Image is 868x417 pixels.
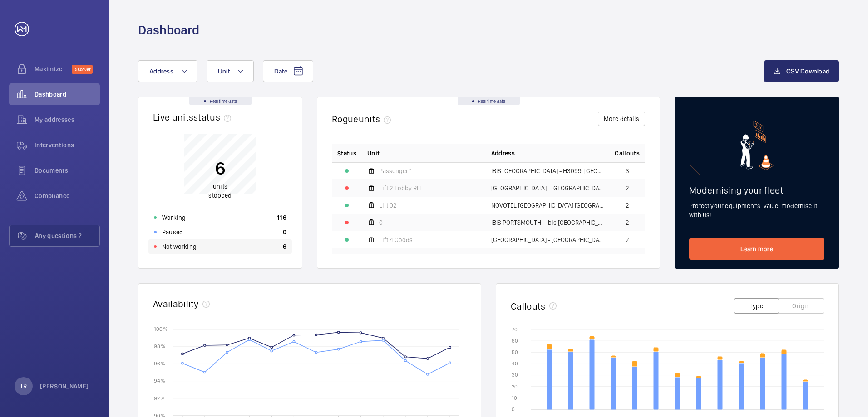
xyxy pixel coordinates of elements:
button: More details [598,112,645,126]
span: Lift 2 Lobby RH [379,185,421,191]
text: 60 [512,338,518,344]
text: 40 [512,360,518,367]
p: units [208,182,232,200]
h2: Live units [153,112,235,123]
p: Working [162,213,186,222]
h1: Dashboard [138,22,199,39]
p: Status [337,149,356,158]
span: IBIS [GEOGRAPHIC_DATA] - H3099, [GEOGRAPHIC_DATA], [STREET_ADDRESS] [491,168,604,174]
span: Any questions ? [35,231,99,240]
div: Real time data [189,97,252,105]
text: 20 [512,383,518,390]
text: 100 % [154,325,168,332]
span: My addresses [35,115,100,124]
span: IBIS PORTSMOUTH - ibis [GEOGRAPHIC_DATA] [491,219,604,226]
text: 30 [512,372,518,378]
text: 96 % [154,360,165,367]
span: 0 [379,219,383,226]
p: TR [20,382,27,391]
button: Type [734,298,779,314]
span: stopped [208,192,232,199]
button: Origin [779,298,824,314]
p: Paused [162,228,183,237]
span: NOVOTEL [GEOGRAPHIC_DATA] [GEOGRAPHIC_DATA] - H9057, [GEOGRAPHIC_DATA] [GEOGRAPHIC_DATA], [STREET... [491,202,604,208]
text: 0 [512,406,515,412]
span: Discover [72,65,93,74]
text: 70 [512,326,518,333]
text: 50 [512,349,518,355]
span: Unit [367,149,380,158]
span: Address [149,68,173,75]
p: Protect your equipment's value, modernise it with us! [689,201,824,219]
p: [PERSON_NAME] [40,382,89,391]
text: 10 [512,395,517,401]
span: Compliance [35,191,100,200]
span: 2 [626,219,629,226]
h2: Rogue [332,113,395,125]
button: Unit [207,60,254,82]
span: units [359,113,395,125]
span: Passenger 1 [379,168,412,174]
span: 2 [626,237,629,243]
span: Date [274,68,287,75]
div: Real time data [458,97,520,105]
h2: Availability [153,298,199,310]
span: [GEOGRAPHIC_DATA] - [GEOGRAPHIC_DATA] [491,237,604,243]
text: 98 % [154,343,165,349]
p: 116 [277,213,286,222]
p: Not working [162,242,197,251]
span: Address [491,149,515,158]
h2: Callouts [511,301,546,312]
p: 6 [208,157,232,179]
span: Callouts [615,149,640,158]
button: CSV Download [764,60,839,82]
span: Documents [35,166,100,175]
span: 2 [626,202,629,208]
span: CSV Download [786,68,829,75]
span: [GEOGRAPHIC_DATA] - [GEOGRAPHIC_DATA] [491,185,604,191]
span: 2 [626,185,629,191]
span: Lift 02 [379,202,397,208]
p: 0 [283,228,286,237]
span: Dashboard [35,90,100,99]
a: Learn more [689,238,824,260]
span: status [193,112,235,123]
span: Lift 4 Goods [379,237,413,243]
span: Unit [218,68,230,75]
text: 92 % [154,395,165,401]
span: Interventions [35,141,100,150]
p: 6 [283,242,286,251]
button: Address [138,60,197,82]
img: marketing-card.svg [740,121,774,170]
text: 94 % [154,378,165,384]
span: Maximize [35,64,72,73]
span: 3 [626,168,629,174]
button: Date [263,60,313,82]
h2: Modernising your fleet [689,184,824,196]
